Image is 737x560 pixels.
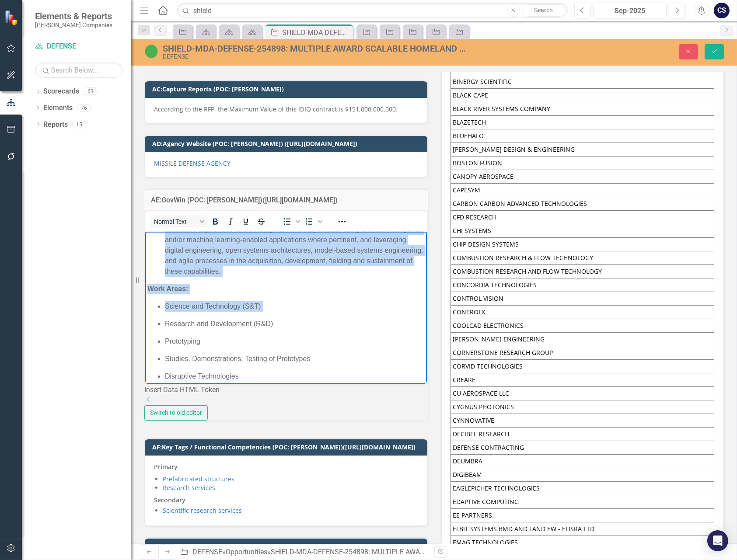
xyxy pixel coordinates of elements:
[163,475,234,483] a: Prefabricated structures
[35,21,112,28] small: [PERSON_NAME] Companies
[37,43,279,53] p: Optional Ordering Period 1- 2 years
[154,218,197,225] span: Normal Text
[451,359,714,373] td: CORVID TECHNOLOGIES
[152,86,423,92] h3: AC:Capture Reports (POC: [PERSON_NAME])
[451,143,714,156] td: [PERSON_NAME] DESIGN & ENGINEERING
[4,10,20,25] img: ClearPoint Strategy
[37,25,279,36] p: Base Ordering Period- 3 years
[208,216,223,228] button: Bold
[154,496,185,504] strong: Secondary
[163,483,215,492] a: Research services
[451,156,714,170] td: BOSTON FUSION
[144,405,208,421] button: Switch to old editor
[451,319,714,332] td: COOLCAD ELECTRONICS
[226,548,267,556] a: Opportunities
[20,104,279,115] p: Prototyping
[72,121,86,128] div: 15
[254,216,269,228] button: Strikethrough
[451,536,714,549] td: EMAG TECHNOLOGIES
[154,463,178,471] strong: Primary
[596,6,664,16] div: Sep-2025
[20,113,279,134] p: 335999 All Other Miscellaneous Electrical Equipment and Component Manufacturing
[37,78,279,88] p: Optional Ordering Period 3- 2 years
[279,216,301,228] div: Bullet list
[451,237,714,251] td: CHIP DESIGN SYSTEMS
[282,27,351,38] div: SHIELD-MDA-DEFENSE-254898: MULTIPLE AWARD SCALABLE HOMELAND INNOVATIVE ENTERPRISE LAYERED DEFENSE...
[154,159,231,167] a: MISSILE DEFENSE AGENCY
[177,3,567,18] input: Search ClearPoint...
[152,140,423,147] h3: AD:Agency Website (POC: [PERSON_NAME]) ([URL][DOMAIN_NAME])
[451,386,714,400] td: CU AEROSPACE LLC
[451,183,714,197] td: CAPESYM
[522,4,566,17] a: Search
[451,508,714,522] td: EE PARTNERS
[2,97,78,104] strong: SHIELD NAICS CODES
[451,441,714,454] td: DEFENSE CONTRACTING
[451,278,714,292] td: CONCORDIA TECHNOLOGIES
[451,102,714,115] td: BLACK RIVER SYSTEMS COMPANY
[20,139,279,150] p: Disruptive Technologies
[35,63,122,78] input: Search Below...
[451,305,714,319] td: CONTROLX
[163,506,242,515] a: Scientific research services
[335,216,349,228] button: Reveal or hide additional toolbar items
[192,548,222,556] a: DEFENSE
[451,332,714,346] td: [PERSON_NAME] ENGINEERING
[43,120,68,130] a: Reports
[707,530,728,551] div: Open Intercom Messenger
[20,87,279,97] p: Research and Development (R&D)
[180,547,427,557] div: » »
[714,3,730,18] button: CS
[20,70,279,80] p: Science and Technology (S&T)
[35,42,122,52] a: DEFENSE
[451,88,714,102] td: BLACK CAPE
[451,522,714,536] td: ELBIT SYSTEMS BMD AND LAND EW - ELISRA LTD
[20,122,279,132] p: Studies, Demonstrations, Testing of Prototypes
[451,197,714,210] td: CARBON CARBON ADVANCED TECHNOLOGIES
[151,196,421,204] h3: AE:GovWin (POC: [PERSON_NAME])([URL][DOMAIN_NAME])
[451,292,714,305] td: CONTROL VISION
[238,216,253,228] button: Underline
[2,53,43,61] strong: Work Areas:
[152,543,423,550] h3: AG:NAICS Code (POC: [PERSON_NAME])([URL][DOMAIN_NAME])
[451,170,714,183] td: CANOPY AEROSPACE
[451,373,714,386] td: CREARE
[451,210,714,224] td: CFD RESEARCH
[20,141,279,151] p: 325120 Industrial Gas Manufacturing
[451,115,714,129] td: BLAZETECH
[163,44,467,53] div: SHIELD-MDA-DEFENSE-254898: MULTIPLE AWARD SCALABLE HOMELAND INNOVATIVE ENTERPRISE LAYERED DEFENSE...
[302,216,324,228] div: Numbered list
[223,216,238,228] button: Italic
[451,481,714,495] td: EAGLEPICHER TECHNOLOGIES
[144,44,158,58] img: Active
[145,232,427,384] iframe: Rich Text Area
[451,75,714,88] td: BINERGY SCIENTIFIC
[451,224,714,237] td: CHI SYSTEMS
[451,495,714,508] td: EDAPTIVE COMPUTING
[451,129,714,143] td: BLUEHALO
[451,400,714,414] td: CYGNUS PHOTONICS
[451,427,714,441] td: DECIBEL RESEARCH
[154,105,418,114] p: According to the RFP, the Maximum Value of this IDIQ contract is $151,000,000,000.
[451,414,714,427] td: CYNNOVATIVE
[77,104,91,112] div: 76
[150,216,207,228] button: Block Normal Text
[144,385,428,395] div: Insert Data HTML Token
[451,468,714,481] td: DIGIBEAM
[451,454,714,468] td: DEUMBRA
[593,3,667,18] button: Sep-2025
[43,103,73,113] a: Elements
[451,346,714,359] td: CORNERSTONE RESEARCH GROUP
[20,8,279,18] p: The ordering periods are as follows:
[451,264,714,278] td: COMBUSTION RESEARCH AND FLOW TECHNOLOGY
[163,53,467,60] div: DEFENSE
[451,251,714,264] td: COMBUSTION RESEARCH & FLOW TECHNOLOGY
[37,60,279,71] p: Optional Ordering Period 2- 3 years
[84,88,98,95] div: 63
[43,87,79,97] a: Scorecards
[152,444,423,450] h3: AF:Key Tags / Functional Competencies (POC: [PERSON_NAME])([URL][DOMAIN_NAME])
[35,11,112,21] span: Elements & Reports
